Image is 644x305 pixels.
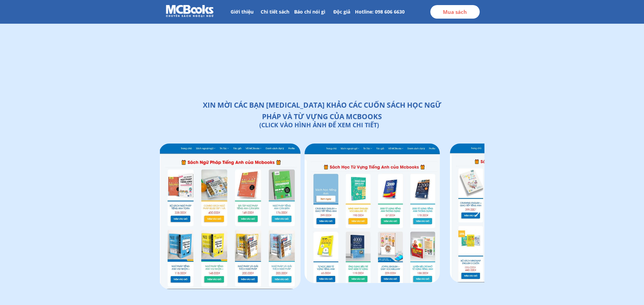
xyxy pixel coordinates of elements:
[326,5,357,19] p: Độc giả
[228,5,257,19] p: Giới thiệu
[200,100,444,122] h3: XIN MỜI CÁC BẠN [MEDICAL_DATA] KHẢO CÁC CUỐN SÁCH HỌC NGỮ PHÁP VÀ TỪ VỰNG CỦA MCBOOKS
[257,5,293,19] p: Chi tiết sách
[354,5,405,19] p: Hotline: 098 606 6630
[293,5,326,19] p: Báo chí nói gì
[197,120,441,130] h3: (CLICK VÀO HÌNH ẢNH ĐỂ XEM CHI TIẾT)
[430,5,480,19] p: Mua sách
